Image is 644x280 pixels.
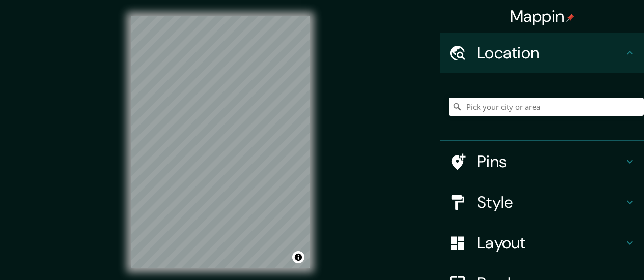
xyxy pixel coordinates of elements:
[477,151,624,172] h4: Pins
[440,223,644,263] div: Layout
[510,6,575,26] h4: Mappin
[292,251,304,263] button: Toggle attribution
[477,233,624,253] h4: Layout
[440,33,644,73] div: Location
[449,98,644,116] input: Pick your city or area
[477,43,624,63] h4: Location
[131,16,310,268] canvas: Map
[477,192,624,212] h4: Style
[440,141,644,182] div: Pins
[566,14,574,22] img: pin-icon.png
[440,182,644,223] div: Style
